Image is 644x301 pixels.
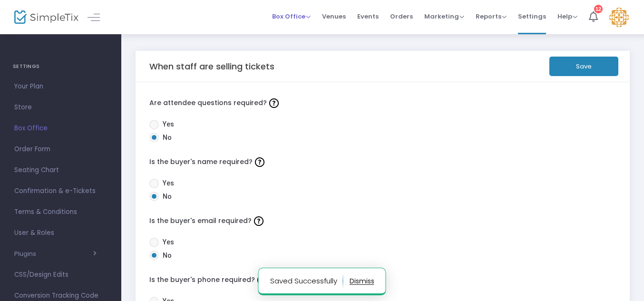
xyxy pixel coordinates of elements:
span: Your Plan [14,80,107,93]
span: No [159,192,172,202]
img: question-mark [255,157,264,167]
button: dismiss [350,273,374,289]
span: Orders [390,4,413,29]
h5: When staff are selling tickets [149,61,274,72]
span: Yes [159,178,174,188]
span: Yes [159,237,174,247]
h4: SETTINGS [13,57,108,76]
label: Are attendee questions required? [149,96,616,110]
span: Settings [518,4,546,29]
button: Save [549,57,618,76]
label: Is the buyer's phone required? [149,273,616,287]
span: Order Form [14,143,107,155]
div: 12 [594,5,603,13]
label: Is the buyer's email required? [149,214,616,228]
span: No [159,251,172,261]
span: Reports [476,12,507,21]
span: Box Office [272,12,311,21]
span: User & Roles [14,227,107,239]
span: Events [357,4,379,29]
img: question-mark [254,216,263,226]
img: question-mark [269,98,279,108]
span: Yes [159,119,174,129]
img: question-mark [257,275,267,285]
button: Plugins [14,250,97,258]
label: Is the buyer's name required? [149,155,616,169]
p: Saved Successfully [270,273,343,289]
span: Help [557,12,577,21]
span: Box Office [14,122,107,135]
span: Seating Chart [14,164,107,176]
span: Confirmation & e-Tickets [14,185,107,197]
span: Venues [322,4,346,29]
span: No [159,133,172,143]
span: CSS/Design Edits [14,269,107,281]
span: Store [14,101,107,114]
span: Terms & Conditions [14,206,107,218]
span: Marketing [424,12,464,21]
